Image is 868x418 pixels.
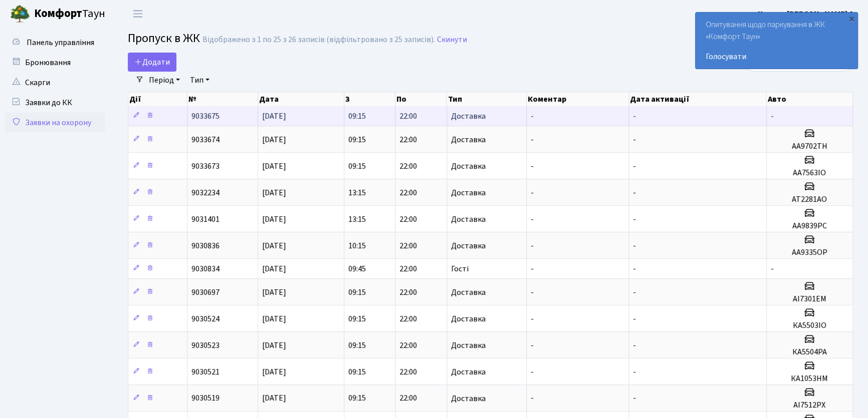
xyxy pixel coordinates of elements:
span: Доставка [451,112,486,120]
span: - [531,393,534,404]
span: - [633,287,636,298]
span: Доставка [451,162,486,170]
span: - [633,214,636,225]
span: 09:15 [348,393,366,404]
span: Додати [134,57,170,68]
span: - [633,240,636,251]
h5: АА9839РС [771,221,848,231]
span: 22:00 [399,393,417,404]
a: Панель управління [5,33,105,53]
h5: АА9335ОР [771,248,848,257]
a: Тип [186,72,213,89]
span: 22:00 [399,366,417,377]
span: [DATE] [262,240,286,251]
a: Заявки до КК [5,93,105,113]
span: - [531,187,534,198]
div: Опитування щодо паркування в ЖК «Комфорт Таун» [696,13,857,69]
h5: АА9702ТН [771,142,848,151]
h5: АІ7301ЕМ [771,294,848,304]
span: 9030524 [191,313,220,324]
span: Доставка [451,394,486,402]
span: - [633,263,636,274]
span: 22:00 [399,161,417,172]
span: 9031401 [191,214,220,225]
span: Доставка [451,288,486,296]
span: - [633,134,636,145]
span: 22:00 [399,240,417,251]
span: 22:00 [399,313,417,324]
th: Коментар [527,92,629,106]
span: - [531,111,534,122]
h5: АІ7512РХ [771,400,848,410]
span: [DATE] [262,313,286,324]
a: Період [145,72,184,89]
span: - [633,187,636,198]
th: По [395,92,447,106]
a: Цитрус [PERSON_NAME] А. [758,8,856,20]
span: 09:15 [348,111,366,122]
span: - [531,161,534,172]
span: [DATE] [262,340,286,351]
span: 9033675 [191,111,220,122]
span: 9033673 [191,161,220,172]
span: - [633,313,636,324]
span: 09:45 [348,263,366,274]
span: 09:15 [348,366,366,377]
div: × [846,14,856,24]
span: Панель управління [27,37,94,48]
a: Голосувати [706,51,847,63]
span: [DATE] [262,187,286,198]
span: Доставка [451,368,486,376]
span: 10:15 [348,240,366,251]
span: 09:15 [348,161,366,172]
span: Доставка [451,315,486,323]
th: № [187,92,258,106]
span: 22:00 [399,187,417,198]
span: 9032234 [191,187,220,198]
span: - [531,214,534,225]
span: [DATE] [262,134,286,145]
button: Переключити навігацію [125,6,150,22]
span: [DATE] [262,366,286,377]
span: Доставка [451,215,486,223]
span: - [633,161,636,172]
span: 9030836 [191,240,220,251]
span: [DATE] [262,393,286,404]
span: 9030521 [191,366,220,377]
span: 22:00 [399,340,417,351]
span: 13:15 [348,214,366,225]
span: [DATE] [262,111,286,122]
a: Бронювання [5,53,105,73]
span: [DATE] [262,214,286,225]
span: - [771,111,774,122]
span: Доставка [451,341,486,349]
span: Таун [34,6,105,23]
h5: АА7563ІО [771,168,848,178]
span: 13:15 [348,187,366,198]
h5: КА5503ІО [771,321,848,330]
span: - [531,366,534,377]
b: Цитрус [PERSON_NAME] А. [758,9,856,20]
span: 09:15 [348,134,366,145]
span: 9030834 [191,263,220,274]
span: 22:00 [399,111,417,122]
img: logo.png [10,4,30,24]
span: 9033674 [191,134,220,145]
span: 22:00 [399,214,417,225]
span: - [771,263,774,274]
a: Скарги [5,73,105,93]
span: Пропуск в ЖК [128,30,200,47]
a: Скинути [437,35,467,45]
th: Авто [766,92,852,106]
h5: КА5504РА [771,347,848,357]
span: 09:15 [348,287,366,298]
span: - [531,287,534,298]
span: - [633,393,636,404]
span: [DATE] [262,263,286,274]
span: 09:15 [348,340,366,351]
span: - [633,111,636,122]
th: Дата [258,92,344,106]
span: 09:15 [348,313,366,324]
span: [DATE] [262,161,286,172]
a: Заявки на охорону [5,113,105,133]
